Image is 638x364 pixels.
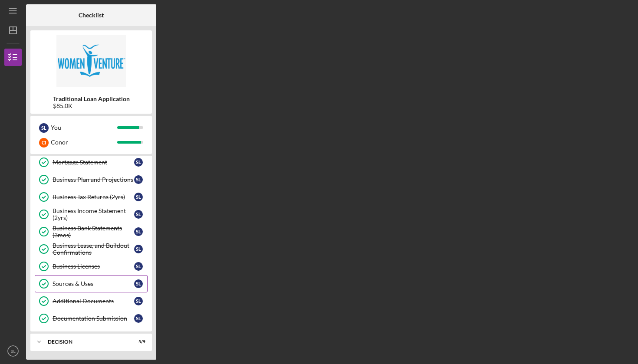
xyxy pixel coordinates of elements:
[53,176,134,183] div: Business Plan and Projections
[35,310,148,327] a: Documentation SubmissionSL
[134,279,143,288] div: S L
[134,175,143,184] div: S L
[48,339,124,344] div: Decision
[53,263,134,270] div: Business Licenses
[134,262,143,271] div: S L
[79,12,104,19] b: Checklist
[134,210,143,219] div: S L
[39,123,49,133] div: S L
[30,35,152,87] img: Product logo
[35,258,148,275] a: Business LicensesSL
[51,135,117,150] div: Conor
[35,292,148,310] a: Additional DocumentsSL
[134,227,143,236] div: S L
[134,245,143,253] div: S L
[134,193,143,201] div: S L
[39,138,49,148] div: C I
[35,240,148,258] a: Business Lease, and Buildout ConfirmationsSL
[53,298,134,305] div: Additional Documents
[35,188,148,206] a: Business Tax Returns (2yrs)SL
[53,242,134,256] div: Business Lease, and Buildout Confirmations
[35,223,148,240] a: Business Bank Statements (3mos)SL
[35,275,148,292] a: Sources & UsesSL
[53,95,130,102] b: Traditional Loan Application
[53,315,134,322] div: Documentation Submission
[53,225,134,239] div: Business Bank Statements (3mos)
[35,171,148,188] a: Business Plan and ProjectionsSL
[53,280,134,287] div: Sources & Uses
[51,120,117,135] div: You
[134,297,143,305] div: S L
[130,339,145,344] div: 5 / 9
[4,342,22,360] button: SL
[53,193,134,200] div: Business Tax Returns (2yrs)
[134,158,143,167] div: S L
[53,207,134,221] div: Business Income Statement (2yrs)
[35,206,148,223] a: Business Income Statement (2yrs)SL
[35,154,148,171] a: Mortgage StatementSL
[134,314,143,323] div: S L
[53,159,134,166] div: Mortgage Statement
[10,349,16,354] text: SL
[53,102,130,109] div: $85.0K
